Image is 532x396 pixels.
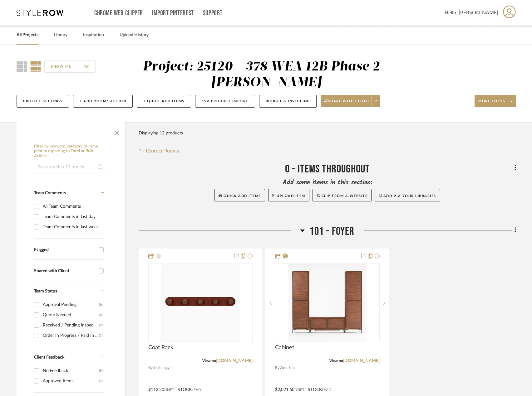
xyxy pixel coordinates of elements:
button: Upload Item [268,189,309,201]
div: (1) [99,331,103,340]
button: Share with client [321,95,381,107]
button: Add via your libraries [375,189,440,201]
a: Library [54,31,67,39]
span: Hello, [PERSON_NAME] [445,9,498,17]
a: All Projects [17,31,38,39]
div: Approved Items [43,376,99,386]
a: Import Pinterest [152,11,194,16]
a: Support [203,11,223,16]
div: 0 [275,263,379,342]
button: Project Settings [17,95,69,108]
button: Clip from a website [313,189,372,201]
div: No Feedback [43,366,99,376]
button: Close [111,125,123,138]
button: Reorder Rooms [139,147,179,155]
span: shelfology [153,365,170,371]
a: Chrome Web Clipper [94,11,143,16]
span: Team Comments [34,191,66,195]
a: [DOMAIN_NAME] [343,359,380,363]
div: Received / Pending Inspection [43,320,99,330]
img: Cabinet [288,264,366,342]
div: (2) [99,320,103,330]
span: Quick Add Items [224,194,261,198]
button: + Quick Add Items [137,95,191,108]
span: 101 - Foyer [309,225,354,238]
span: Reorder Rooms [146,147,179,155]
div: (7) [99,376,103,386]
span: View on [202,359,216,363]
span: Team Status [34,289,57,293]
span: More tools [478,99,505,108]
button: Quick Add Items [214,189,265,201]
span: View on [329,359,343,363]
div: Shared with Client [34,268,96,274]
span: West Elm [279,365,295,371]
div: Team Comments in last day [43,212,103,222]
button: CSV Product Import [195,95,255,108]
div: Team Comments in last week [43,222,103,232]
div: Project: 25120 - 378 WEA 12B Phase 2 - [PERSON_NAME] [143,60,390,89]
span: By [275,365,279,371]
input: Search within 12 results [34,161,107,173]
a: Upload History [120,31,149,39]
a: Inspiration [83,31,104,39]
div: Order In Progress / Paid In Full w/ Freight, No Balance due [43,331,99,340]
span: By [148,365,153,371]
div: Quote Needed [43,310,99,320]
div: All Team Comments [43,201,103,211]
a: [DOMAIN_NAME] [216,359,253,363]
div: (2) [99,310,103,320]
div: Approval Pending [43,300,99,310]
button: + Add Room/Section [73,95,133,108]
div: (6) [99,300,103,310]
span: Share with client [324,99,370,108]
button: More tools [475,95,516,107]
div: (9) [99,366,103,376]
div: Displaying 12 products [139,127,183,139]
div: Add some items in this section: [139,178,516,187]
h6: Filter by keyword, category or name prior to exporting to Excel or Bulk Actions [34,144,107,159]
button: Budget & Invoicing [259,95,317,108]
span: Cabinet [275,344,294,351]
div: Flagged [34,247,96,253]
img: Coat Rack [161,264,239,342]
span: Coat Rack [148,344,173,351]
span: Client Feedback [34,355,64,360]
